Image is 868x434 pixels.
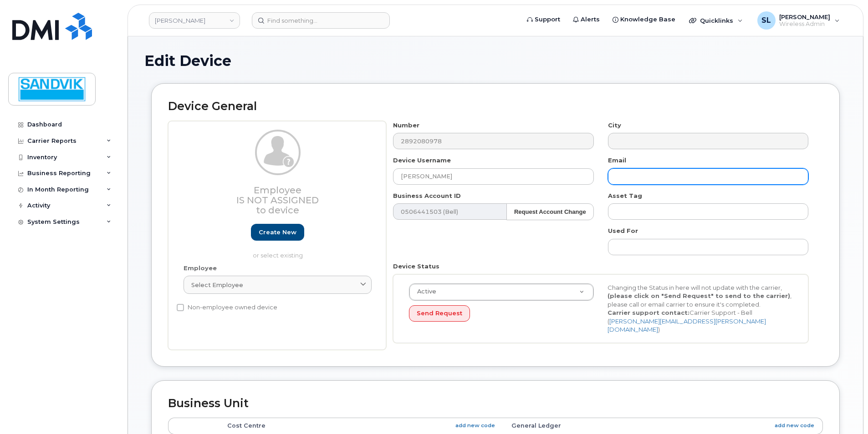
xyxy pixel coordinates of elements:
[184,264,217,273] label: Employee
[144,53,847,69] h1: Edit Device
[412,288,436,296] span: Active
[251,224,304,241] a: Create new
[409,305,470,322] button: Send Request
[608,309,689,316] strong: Carrier support contact:
[608,292,790,299] strong: (please click on "Send Request" to send to the carrier)
[601,283,799,334] div: Changing the Status in here will not update with the carrier, , please call or email carrier to e...
[608,192,642,200] label: Asset Tag
[608,227,638,235] label: Used For
[184,185,372,215] h3: Employee
[191,281,243,289] span: Select employee
[393,156,451,165] label: Device Username
[393,192,461,200] label: Business Account ID
[177,304,184,311] input: Non-employee owned device
[184,276,372,294] a: Select employee
[236,195,319,206] span: Is not assigned
[775,422,814,429] a: add new code
[219,418,503,434] th: Cost Centre
[184,251,372,260] p: or select existing
[168,100,823,113] h2: Device General
[393,262,439,271] label: Device Status
[503,418,823,434] th: General Ledger
[506,203,594,220] button: Request Account Change
[256,205,299,216] span: to device
[409,284,593,300] a: Active
[608,156,626,165] label: Email
[393,121,419,130] label: Number
[168,397,823,410] h2: Business Unit
[177,302,277,313] label: Non-employee owned device
[514,208,586,215] strong: Request Account Change
[608,121,621,130] label: City
[608,318,766,333] a: [PERSON_NAME][EMAIL_ADDRESS][PERSON_NAME][DOMAIN_NAME]
[455,422,495,429] a: add new code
